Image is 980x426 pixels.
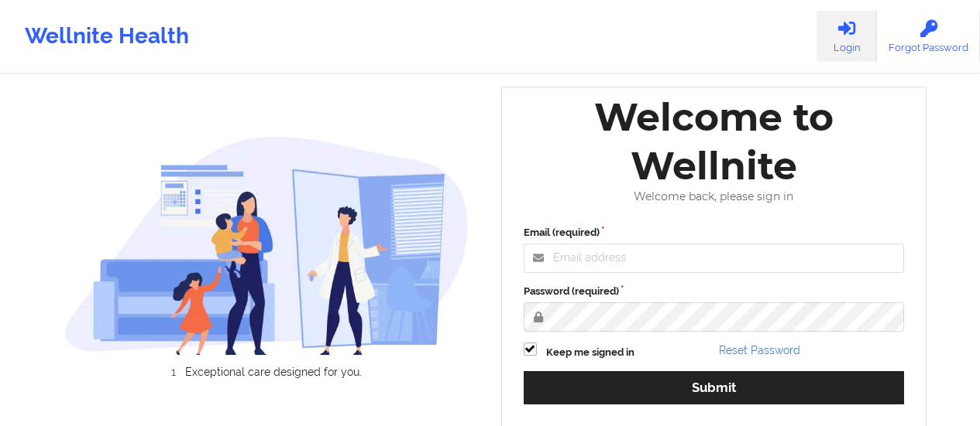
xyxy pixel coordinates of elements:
a: Login [817,11,877,62]
button: Submit [524,371,905,404]
div: Welcome to Wellnite [513,93,916,190]
a: Reset Password [719,344,800,356]
li: Exceptional care designed for you. [78,366,469,378]
a: Forgot Password [877,11,980,62]
div: Welcome back, please sign in [513,190,916,203]
label: Password (required) [524,284,905,299]
input: Email address [524,244,905,273]
img: wellnite-auth-hero_200.c722682e.png [64,135,469,355]
label: Email (required) [524,225,905,240]
label: Keep me signed in [546,345,634,360]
